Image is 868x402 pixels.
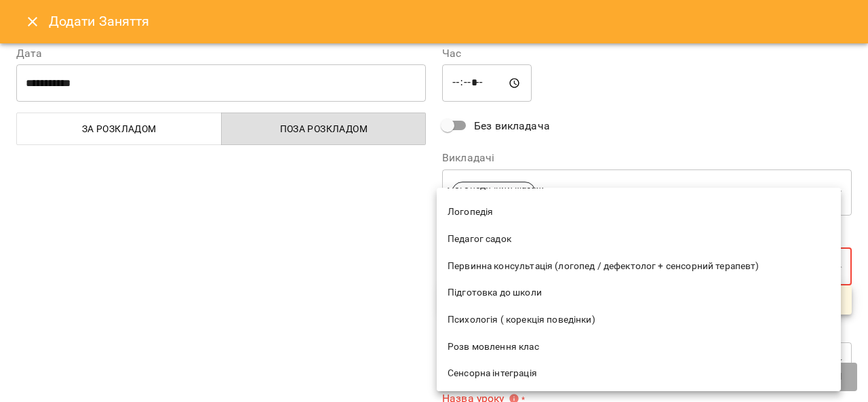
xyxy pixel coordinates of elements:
[448,313,830,327] span: Психологія ( корекція поведінки)
[448,286,830,300] span: Підготовка до школи
[448,233,830,246] span: Педагог садок
[448,205,830,219] span: Логопедія
[448,340,830,354] span: Розв мовлення клас
[448,367,830,380] span: Сенсорна інтеграція
[448,260,830,273] span: Первинна консультація (логопед / дефектолог + сенсорний терапевт)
